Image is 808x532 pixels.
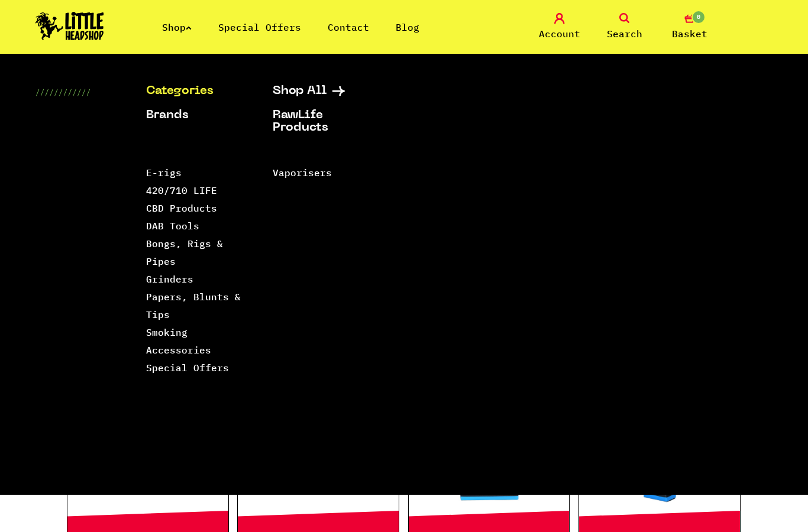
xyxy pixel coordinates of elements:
a: Bongs, Rigs & Pipes [146,238,223,267]
a: Grinders [146,273,193,285]
a: Blog [396,21,419,33]
a: Shop All [273,85,370,98]
a: Papers, Blunts & Tips [146,291,241,320]
a: Vaporisers [273,167,332,179]
a: Smoking Accessories [146,326,211,356]
a: Categories [146,85,243,98]
span: Account [539,27,580,41]
a: DAB Tools [146,220,199,232]
span: Basket [672,27,707,41]
img: Little Head Shop Logo [35,12,104,40]
span: Search [607,27,642,41]
a: Special Offers [146,362,229,374]
span: 0 [691,10,706,24]
a: CBD Products [146,202,217,214]
a: Search [595,13,654,41]
a: Special Offers [218,21,301,33]
a: Contact [328,21,369,33]
a: E-rigs [146,167,182,179]
a: 420/710 LIFE [146,184,217,196]
a: RawLife Products [273,109,370,134]
a: 0 Basket [660,13,719,41]
a: Shop [162,21,192,33]
a: Brands [146,109,243,122]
